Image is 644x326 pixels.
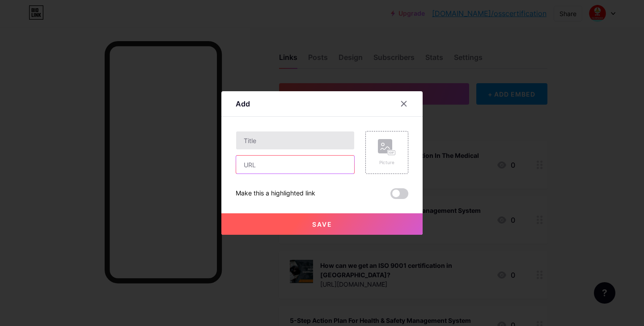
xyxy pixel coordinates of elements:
input: URL [236,156,354,174]
button: Save [221,213,423,235]
div: Picture [378,159,396,166]
div: Make this a highlighted link [236,188,315,199]
span: Save [312,220,332,228]
input: Title [236,131,354,149]
div: Add [236,98,250,109]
